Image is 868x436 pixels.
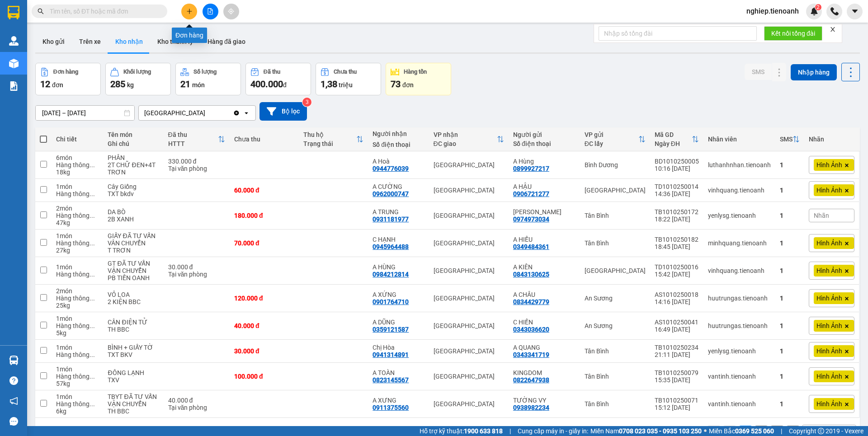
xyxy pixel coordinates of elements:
div: PB TIẾN OANH [108,274,159,281]
th: Toggle SortBy [650,127,703,151]
th: Toggle SortBy [429,127,509,151]
div: A TOÀN [373,369,424,376]
div: 2B XANH [108,216,159,223]
button: Kho gửi [35,31,72,52]
div: VP nhận [434,131,497,138]
span: message [9,417,18,426]
div: TXT bkdv [108,190,159,197]
input: Tìm tên, số ĐT hoặc mã đơn [50,6,156,16]
strong: 0369 525 060 [735,427,774,435]
span: Cung cấp máy in - giấy in: [518,426,588,436]
div: Bình Dương [585,161,646,169]
span: kg [127,81,134,89]
div: vantinh.tienoanh [708,400,771,408]
div: Tân Bình [585,373,646,380]
div: 180.000 đ [234,212,294,219]
span: aim [228,8,234,14]
button: Đơn hàng12đơn [35,63,101,95]
button: Kho nhận [108,31,150,52]
div: 1 [780,400,800,408]
span: | [509,426,511,436]
div: Đã thu [264,69,280,75]
div: Mã GD [655,131,692,138]
input: Selected Hòa Đông. [206,108,207,117]
span: ... [90,271,95,278]
div: 0911375560 [373,404,409,411]
div: TH BBC [108,408,159,415]
span: Miền Bắc [709,426,774,436]
span: ... [90,295,95,302]
div: 21:11 [DATE] [655,351,699,358]
div: [GEOGRAPHIC_DATA] [434,373,504,380]
div: Trạng thái [303,140,356,147]
div: ĐC giao [434,140,497,147]
div: Số điện thoại [373,141,424,148]
img: warehouse-icon [9,59,19,68]
svg: Clear value [233,109,240,117]
span: notification [9,397,18,405]
input: Nhập số tổng đài [599,26,757,41]
div: Ghi chú [108,140,159,147]
div: Hàng thông thường [56,322,99,329]
div: PHÂN [108,154,159,161]
div: TB1010250234 [655,344,699,351]
div: TBYT ĐÃ TƯ VẤN VẬN CHUYỂN [108,393,159,408]
span: copyright [818,428,824,434]
div: Tân Bình [585,347,646,355]
div: AS1010250018 [655,291,699,298]
div: ĐC lấy [585,140,638,147]
button: Trên xe [72,31,108,52]
button: Đã thu400.000đ [245,63,311,95]
div: 1 [780,187,800,194]
div: 1 món [56,232,99,239]
svg: open [243,109,250,117]
div: Hàng thông thường [56,271,99,278]
div: Đơn hàng [172,28,207,43]
div: Đơn hàng [53,69,78,75]
button: file-add [203,4,218,19]
span: ... [90,239,95,247]
div: 18:22 [DATE] [655,216,699,223]
div: Ngày ĐH [655,140,692,147]
div: Người gửi [513,131,576,138]
div: [GEOGRAPHIC_DATA] [434,161,504,169]
span: Hình Ảnh [816,267,842,275]
div: 5 kg [56,329,99,337]
span: Hình Ảnh [816,322,842,330]
div: A HẬU [513,183,576,190]
div: [GEOGRAPHIC_DATA] [434,322,504,329]
button: Hàng tồn73đơn [386,63,451,95]
div: 30.000 đ [168,263,225,271]
div: [GEOGRAPHIC_DATA] [144,108,205,117]
img: warehouse-icon [9,356,19,365]
div: Tân Bình [585,400,646,408]
div: A Hoà [373,158,424,165]
div: Tại văn phòng [168,271,225,278]
div: Tân Bình [585,212,646,219]
div: 0974973034 [513,216,549,223]
div: 330.000 đ [168,158,225,165]
div: 0944776039 [373,165,409,172]
div: AS1010250041 [655,319,699,326]
div: 14:36 [DATE] [655,190,699,197]
div: huutrungas.tienoanh [708,295,771,302]
div: TH BBC [108,326,159,333]
div: C HẠNH [373,236,424,243]
div: TB1010250071 [655,397,699,404]
div: [GEOGRAPHIC_DATA] [434,212,504,219]
div: 18 kg [56,169,99,176]
div: 0843130625 [513,271,549,278]
button: Nhập hàng [791,64,837,80]
span: ... [90,322,95,329]
div: Tên món [108,131,159,138]
div: TD1010250014 [655,183,699,190]
span: Hình Ảnh [816,400,842,408]
button: Số lượng21món [175,63,241,95]
span: Hỗ trợ kỹ thuật: [420,426,503,436]
div: A XỨNG [373,291,424,298]
sup: 2 [815,4,821,10]
div: 15:12 [DATE] [655,404,699,411]
span: Hình Ảnh [816,161,842,169]
div: 0901764710 [373,298,409,305]
div: vinhquang.tienoanh [708,187,771,194]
